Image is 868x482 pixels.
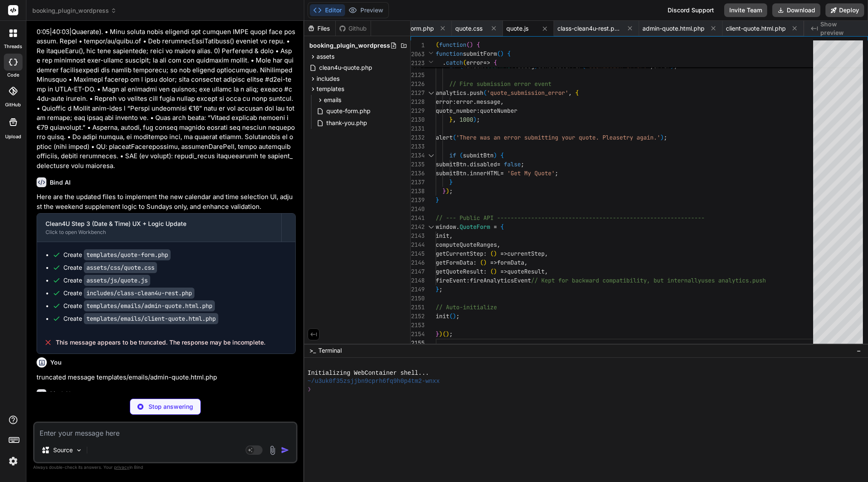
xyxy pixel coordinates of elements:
[411,124,425,133] div: 2131
[483,250,487,257] span: :
[436,303,497,311] span: // Auto-initialize
[473,98,477,106] span: .
[325,118,368,128] span: thank-you.php
[37,192,296,211] p: Here are the updated files to implement the new calendar and time selection UI, adjust the weeken...
[436,330,439,338] span: }
[449,178,453,186] span: }
[114,465,129,470] span: privacy
[436,232,449,240] span: init
[568,89,572,97] span: ,
[317,85,344,93] span: templates
[480,107,517,114] span: quoteNumber
[466,41,470,48] span: (
[500,223,504,231] span: {
[470,89,483,97] span: push
[411,151,425,160] div: 2134
[304,24,335,33] div: Files
[436,89,466,97] span: analytics
[494,151,497,159] span: )
[411,187,425,196] div: 2138
[436,107,477,114] span: quote_number
[500,250,507,257] span: =>
[436,250,483,257] span: getCurrentStep
[436,41,439,48] span: (
[477,98,500,106] span: message
[425,151,437,160] div: Click to collapse the range.
[825,3,864,17] button: Deploy
[500,169,504,177] span: =
[425,88,437,97] div: Click to collapse the range.
[50,358,62,367] h6: You
[504,160,521,168] span: false
[726,24,786,33] span: client-quote.html.php
[555,169,558,177] span: ;
[436,259,473,266] span: getFormData
[490,250,494,257] span: (
[477,116,480,123] span: ;
[439,330,443,338] span: )
[436,50,463,57] span: function
[324,96,341,104] span: emails
[37,214,281,242] button: Clean4U Step 3 (Date & Time) UX + Logic UpdateClick to open Workbench
[494,223,497,231] span: =
[446,330,449,338] span: )
[436,196,439,204] span: }
[531,277,701,284] span: // Kept for backward compatibility, but internally
[480,259,483,266] span: (
[507,250,545,257] span: currentStep
[446,59,463,66] span: catch
[411,330,425,339] div: 2154
[490,259,497,266] span: =>
[466,277,470,284] span: :
[63,251,171,259] div: Create
[456,98,473,106] span: error
[470,41,473,48] span: )
[443,330,446,338] span: (
[453,116,456,123] span: ,
[411,321,425,330] div: 2153
[436,223,456,231] span: window
[50,178,71,187] h6: Bind AI
[84,275,150,286] code: assets/js/quote.js
[411,214,425,222] div: 2141
[411,50,425,59] span: 2063
[411,276,425,285] div: 2148
[84,300,215,311] code: templates/emails/admin-quote.html.php
[411,97,425,106] div: 2128
[411,115,425,124] div: 2130
[453,134,456,141] span: (
[84,262,157,273] code: assets/css/quote.css
[453,312,456,320] span: )
[436,169,466,177] span: submitBtn
[449,312,453,320] span: (
[436,214,606,222] span: // --- Public API --------------------------------
[500,98,504,106] span: ,
[411,294,425,303] div: 2150
[436,98,453,106] span: error
[483,59,490,66] span: =>
[33,463,297,471] p: Always double-check its answers. Your in Bind
[446,187,449,195] span: )
[521,160,524,168] span: ;
[63,302,215,310] div: Create
[483,259,487,266] span: )
[411,231,425,240] div: 2143
[507,50,511,57] span: {
[411,339,425,348] div: 2155
[411,258,425,267] div: 2146
[411,312,425,321] div: 2152
[524,259,528,266] span: ,
[63,314,218,323] div: Create
[466,89,470,97] span: .
[308,369,429,377] span: Initializing WebContainer shell...
[662,3,719,17] div: Discord Support
[455,24,483,33] span: quote.css
[63,289,194,297] div: Create
[411,169,425,178] div: 2136
[575,89,579,97] span: {
[449,80,551,88] span: // Fire submission error event
[623,134,660,141] span: try again.'
[411,142,425,151] div: 2133
[545,250,548,257] span: ,
[490,268,494,275] span: (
